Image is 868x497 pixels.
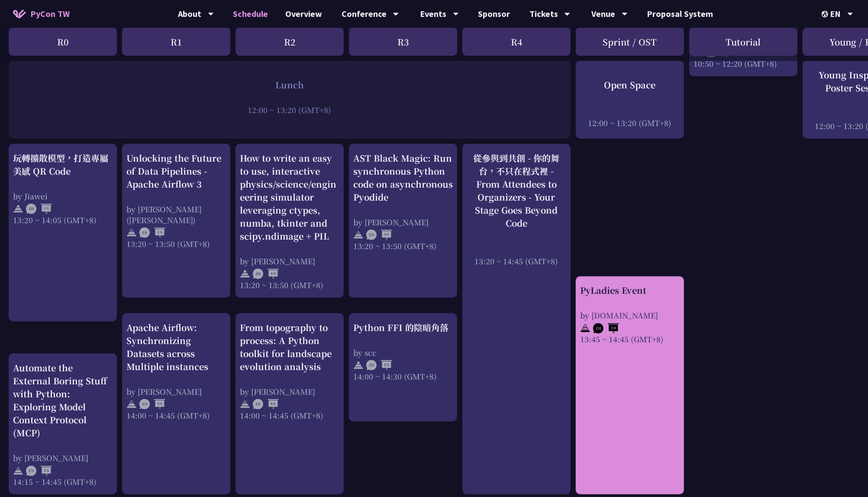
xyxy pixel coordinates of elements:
[353,217,453,227] div: by [PERSON_NAME]
[240,321,339,373] div: From topography to process: A Python toolkit for landscape evolution analysis
[126,321,226,421] a: Apache Airflow: Synchronizing Datasets across Multiple instances by [PERSON_NAME] 14:00 ~ 14:45 (...
[353,152,453,204] div: AST Black Magic: Run synchronous Python code on asynchronous Pyodide
[593,323,619,334] img: ZHZH.38617ef.svg
[580,323,590,334] img: svg+xml;base64,PHN2ZyB4bWxucz0iaHR0cDovL3d3dy53My5vcmcvMjAwMC9zdmciIHdpZHRoPSIyNCIgaGVpZ2h0PSIyNC...
[366,230,392,240] img: ENEN.5a408d1.svg
[126,386,226,397] div: by [PERSON_NAME]
[13,452,113,463] div: by [PERSON_NAME]
[576,28,684,56] div: Sprint / OST
[13,204,23,214] img: svg+xml;base64,PHN2ZyB4bWxucz0iaHR0cDovL3d3dy53My5vcmcvMjAwMC9zdmciIHdpZHRoPSIyNCIgaGVpZ2h0PSIyNC...
[366,360,392,370] img: ZHEN.371966e.svg
[353,321,453,382] a: Python FFI 的陰暗角落 by scc 14:00 ~ 14:30 (GMT+8)
[353,230,364,240] img: svg+xml;base64,PHN2ZyB4bWxucz0iaHR0cDovL3d3dy53My5vcmcvMjAwMC9zdmciIHdpZHRoPSIyNCIgaGVpZ2h0PSIyNC...
[580,117,680,128] div: 12:00 ~ 13:20 (GMT+8)
[349,28,457,56] div: R3
[236,28,344,56] div: R2
[126,152,226,249] a: Unlocking the Future of Data Pipelines - Apache Airflow 3 by [PERSON_NAME] ([PERSON_NAME]) 13:20 ...
[126,152,226,191] div: Unlocking the Future of Data Pipelines - Apache Airflow 3
[13,152,113,225] a: 玩轉擴散模型，打造專屬美感 QR Code by Jiawei 13:20 ~ 14:05 (GMT+8)
[13,476,113,487] div: 14:15 ~ 14:45 (GMT+8)
[694,58,793,69] div: 10:50 ~ 12:20 (GMT+8)
[353,152,453,251] a: AST Black Magic: Run synchronous Python code on asynchronous Pyodide by [PERSON_NAME] 13:20 ~ 13:...
[126,227,137,238] img: svg+xml;base64,PHN2ZyB4bWxucz0iaHR0cDovL3d3dy53My5vcmcvMjAwMC9zdmciIHdpZHRoPSIyNCIgaGVpZ2h0PSIyNC...
[240,321,339,421] a: From topography to process: A Python toolkit for landscape evolution analysis by [PERSON_NAME] 14...
[9,28,117,56] div: R0
[240,279,339,290] div: 13:20 ~ 13:50 (GMT+8)
[126,204,226,225] div: by [PERSON_NAME] ([PERSON_NAME])
[580,334,680,344] div: 13:45 ~ 14:45 (GMT+8)
[13,466,23,476] img: svg+xml;base64,PHN2ZyB4bWxucz0iaHR0cDovL3d3dy53My5vcmcvMjAwMC9zdmciIHdpZHRoPSIyNCIgaGVpZ2h0PSIyNC...
[122,28,230,56] div: R1
[126,321,226,373] div: Apache Airflow: Synchronizing Datasets across Multiple instances
[580,284,680,344] a: PyLadies Event by [DOMAIN_NAME] 13:45 ~ 14:45 (GMT+8)
[240,269,250,279] img: svg+xml;base64,PHN2ZyB4bWxucz0iaHR0cDovL3d3dy53My5vcmcvMjAwMC9zdmciIHdpZHRoPSIyNCIgaGVpZ2h0PSIyNC...
[139,227,165,238] img: ENEN.5a408d1.svg
[580,68,680,118] a: Open Space 12:00 ~ 13:20 (GMT+8)
[13,152,113,178] div: 玩轉擴散模型，打造專屬美感 QR Code
[13,78,566,91] div: Lunch
[580,284,680,297] div: PyLadies Event
[353,360,364,370] img: svg+xml;base64,PHN2ZyB4bWxucz0iaHR0cDovL3d3dy53My5vcmcvMjAwMC9zdmciIHdpZHRoPSIyNCIgaGVpZ2h0PSIyNC...
[240,256,339,266] div: by [PERSON_NAME]
[462,28,571,56] div: R4
[13,361,113,487] a: Automate the External Boring Stuff with Python: Exploring Model Context Protocol (MCP) by [PERSON...
[26,466,52,476] img: ENEN.5a408d1.svg
[13,361,113,439] div: Automate the External Boring Stuff with Python: Exploring Model Context Protocol (MCP)
[126,238,226,249] div: 13:20 ~ 13:50 (GMT+8)
[467,256,566,266] div: 13:20 ~ 14:45 (GMT+8)
[580,78,680,91] div: Open Space
[822,11,830,17] img: Locale Icon
[13,104,566,115] div: 12:00 ~ 13:20 (GMT+8)
[13,214,113,225] div: 13:20 ~ 14:05 (GMT+8)
[467,152,566,230] div: 從參與到共創 - 你的舞台，不只在程式裡 - From Attendees to Organizers - Your Stage Goes Beyond Code
[13,10,26,18] img: Home icon of PyCon TW 2025
[126,410,226,421] div: 14:00 ~ 14:45 (GMT+8)
[353,321,453,334] div: Python FFI 的陰暗角落
[253,269,279,279] img: ZHEN.371966e.svg
[126,399,137,409] img: svg+xml;base64,PHN2ZyB4bWxucz0iaHR0cDovL3d3dy53My5vcmcvMjAwMC9zdmciIHdpZHRoPSIyNCIgaGVpZ2h0PSIyNC...
[26,204,52,214] img: ZHEN.371966e.svg
[240,152,339,243] div: How to write an easy to use, interactive physics/science/engineering simulator leveraging ctypes,...
[13,191,113,201] div: by Jiawei
[240,386,339,397] div: by [PERSON_NAME]
[30,7,70,20] span: PyCon TW
[240,152,339,290] a: How to write an easy to use, interactive physics/science/engineering simulator leveraging ctypes,...
[689,28,797,56] div: Tutorial
[4,3,78,25] a: PyCon TW
[353,240,453,251] div: 13:20 ~ 13:50 (GMT+8)
[240,399,250,409] img: svg+xml;base64,PHN2ZyB4bWxucz0iaHR0cDovL3d3dy53My5vcmcvMjAwMC9zdmciIHdpZHRoPSIyNCIgaGVpZ2h0PSIyNC...
[353,347,453,358] div: by scc
[253,399,279,409] img: ENEN.5a408d1.svg
[240,410,339,421] div: 14:00 ~ 14:45 (GMT+8)
[353,371,453,382] div: 14:00 ~ 14:30 (GMT+8)
[580,310,680,321] div: by [DOMAIN_NAME]
[139,399,165,409] img: ENEN.5a408d1.svg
